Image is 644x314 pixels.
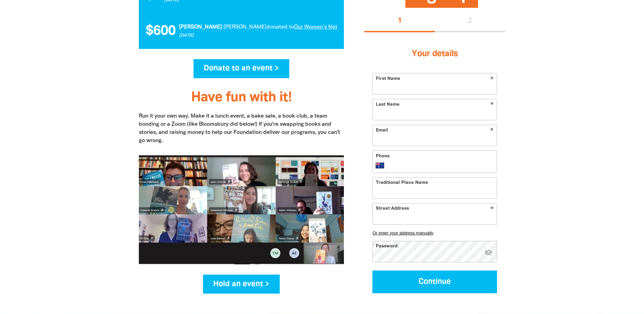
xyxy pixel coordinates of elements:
button: visibility_off [484,248,493,257]
button: Or enter your address manually [372,230,497,235]
span: donated to [263,25,291,30]
h3: Your details [372,41,497,68]
em: [PERSON_NAME] [220,25,263,30]
a: Hold an event > [203,275,280,294]
span: Have fun with it! [191,91,292,104]
a: Donate to an event > [194,59,290,78]
i: Hide password [484,248,493,256]
button: Continue [372,271,497,293]
p: Run it your own way. Make it a lunch event, a bake sale, a book club, a team bonding or a Zoom (l... [139,112,344,145]
button: Stage 1 [364,11,435,32]
p: [DATE] [176,33,375,39]
span: $600 [142,24,172,38]
em: [PERSON_NAME] [176,25,219,30]
a: Our Women’s Network Book Swap [291,25,375,30]
div: Donation stream [146,20,337,42]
